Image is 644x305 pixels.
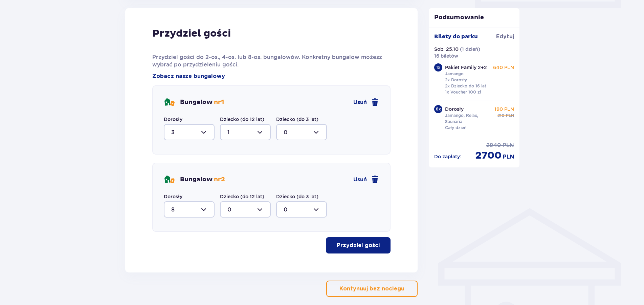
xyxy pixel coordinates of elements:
p: Sob. 25.10 [434,46,459,53]
div: 1 x [434,63,442,72]
span: Usuń [353,99,367,106]
p: Kontynuuj bez noclegu [339,285,404,292]
p: PLN [503,153,514,161]
p: Do zapłaty : [434,153,461,160]
label: Dziecko (do 12 lat) [220,116,264,123]
img: bungalows Icon [164,174,175,185]
a: Edytuj [496,33,514,40]
span: nr 1 [214,98,224,106]
p: Jamango [445,71,464,77]
button: Przydziel gości [326,237,391,253]
a: Zobacz nasze bungalowy [152,73,225,80]
p: ( 1 dzień ) [460,46,480,53]
button: Kontynuuj bez noclegu [326,281,418,297]
label: Dziecko (do 3 lat) [276,116,318,123]
p: Bungalow [180,98,224,106]
p: 2940 [486,142,501,149]
p: PLN [506,113,514,119]
div: 8 x [434,105,442,113]
p: Cały dzień [445,125,466,131]
p: Jamango, Relax, Saunaria [445,113,492,125]
a: Usuń [353,176,379,184]
label: Dorosły [164,193,182,200]
p: 2700 [475,149,502,162]
p: PLN [503,142,514,149]
img: bungalows Icon [164,97,175,108]
p: 210 [497,113,505,119]
p: 2x Dorosły 2x Dziecko do 16 lat 1x Voucher 100 zł [445,77,486,95]
label: Dorosły [164,116,182,123]
p: Bilety do parku [434,33,478,40]
p: 640 PLN [493,64,514,71]
a: Usuń [353,98,379,106]
p: Pakiet Family 2+2 [445,64,487,71]
p: Przydziel gości [152,27,231,40]
label: Dziecko (do 12 lat) [220,193,264,200]
p: 190 PLN [494,106,514,113]
span: Usuń [353,176,367,183]
label: Dziecko (do 3 lat) [276,193,318,200]
span: nr 2 [214,176,225,183]
p: Bungalow [180,176,225,184]
p: Podsumowanie [429,14,519,22]
p: Dorosły [445,106,464,113]
p: Przydziel gości [337,242,380,249]
p: 16 biletów [434,53,458,59]
p: Przydziel gości do 2-os., 4-os. lub 8-os. bungalowów. Konkretny bungalow możesz wybrać po przydzi... [152,54,391,68]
